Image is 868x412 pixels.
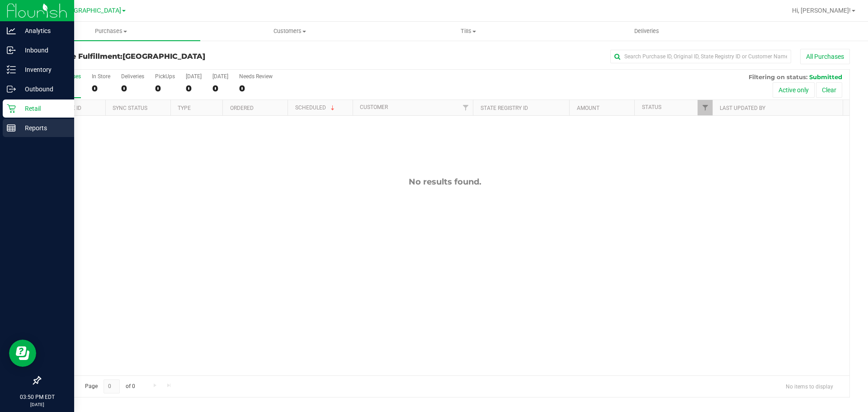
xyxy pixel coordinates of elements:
a: Sync Status [113,105,147,111]
div: Needs Review [239,73,273,80]
a: Ordered [230,105,254,111]
div: Deliveries [121,73,144,80]
a: Customers [200,22,379,41]
p: Reports [16,123,70,133]
a: Filter [458,100,473,115]
span: Submitted [809,73,842,81]
p: Outbound [16,84,70,95]
p: [DATE] [4,401,70,408]
a: Filter [698,100,712,115]
div: 0 [155,83,175,94]
inline-svg: Analytics [7,26,16,35]
div: 0 [186,83,202,94]
p: Inventory [16,64,70,75]
button: Active only [773,82,815,98]
div: In Store [92,73,110,80]
h3: Purchase Fulfillment: [40,52,310,61]
a: Customer [360,104,388,110]
p: Inbound [16,45,70,56]
span: Customers [201,27,378,35]
span: Filtering on status: [749,73,807,81]
iframe: Resource center [9,340,36,367]
a: Status [642,104,661,110]
a: Deliveries [557,22,736,41]
span: Tills [379,27,557,35]
div: 0 [212,83,228,94]
button: Clear [816,82,842,98]
a: Tills [379,22,557,41]
span: Purchases [22,27,200,35]
span: Deliveries [622,27,671,35]
a: Last Updated By [720,105,765,111]
inline-svg: Retail [7,104,16,113]
span: [GEOGRAPHIC_DATA] [59,7,121,14]
div: 0 [239,83,273,94]
p: 03:50 PM EDT [4,393,70,401]
div: [DATE] [186,73,202,80]
button: All Purchases [800,49,850,64]
div: PickUps [155,73,175,80]
inline-svg: Inventory [7,65,16,74]
a: State Registry ID [481,105,528,111]
inline-svg: Reports [7,123,16,133]
a: Purchases [22,22,200,41]
a: Amount [577,105,599,111]
inline-svg: Outbound [7,85,16,94]
div: 0 [92,83,110,94]
input: Search Purchase ID, Original ID, State Registry ID or Customer Name... [610,50,791,63]
div: No results found. [40,177,849,187]
span: Page of 0 [77,379,142,393]
div: 0 [121,83,144,94]
a: Type [178,105,191,111]
p: Analytics [16,25,70,36]
span: No items to display [778,379,840,393]
span: [GEOGRAPHIC_DATA] [123,52,205,61]
div: [DATE] [212,73,228,80]
span: Hi, [PERSON_NAME]! [792,7,851,14]
inline-svg: Inbound [7,46,16,55]
p: Retail [16,103,70,114]
a: Scheduled [295,104,336,111]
